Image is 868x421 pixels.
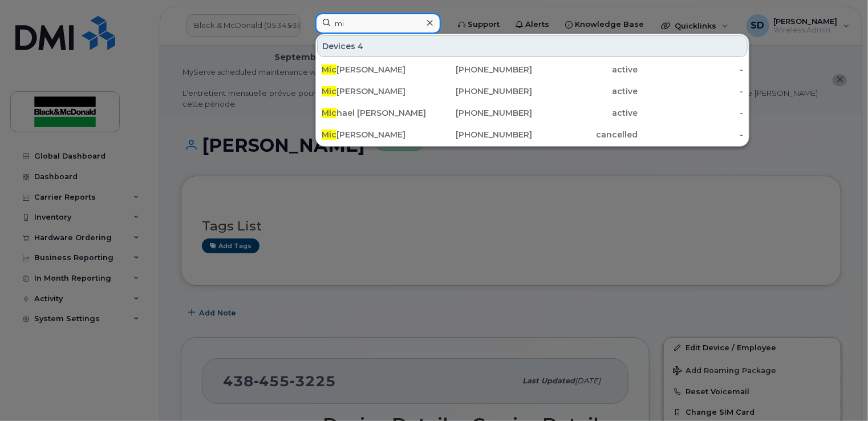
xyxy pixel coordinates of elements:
[427,64,533,75] div: [PHONE_NUMBER]
[322,86,336,96] span: Mic
[533,86,638,97] div: active
[317,81,748,102] a: Mic[PERSON_NAME][PHONE_NUMBER]active-
[427,107,533,119] div: [PHONE_NUMBER]
[358,41,363,52] span: 4
[317,124,748,145] a: Mic[PERSON_NAME][PHONE_NUMBER]cancelled-
[322,64,336,75] span: Mic
[638,129,743,140] div: -
[322,86,427,97] div: [PERSON_NAME]
[317,35,748,57] div: Devices
[427,129,533,140] div: [PHONE_NUMBER]
[533,129,638,140] div: cancelled
[638,107,743,119] div: -
[533,107,638,119] div: active
[638,86,743,97] div: -
[322,129,427,140] div: [PERSON_NAME]
[317,103,748,123] a: Michael [PERSON_NAME][PHONE_NUMBER]active-
[427,86,533,97] div: [PHONE_NUMBER]
[322,108,336,118] span: Mic
[638,64,743,75] div: -
[533,64,638,75] div: active
[322,107,427,119] div: hael [PERSON_NAME]
[322,64,427,75] div: [PERSON_NAME]
[322,129,336,140] span: Mic
[317,59,748,80] a: Mic[PERSON_NAME][PHONE_NUMBER]active-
